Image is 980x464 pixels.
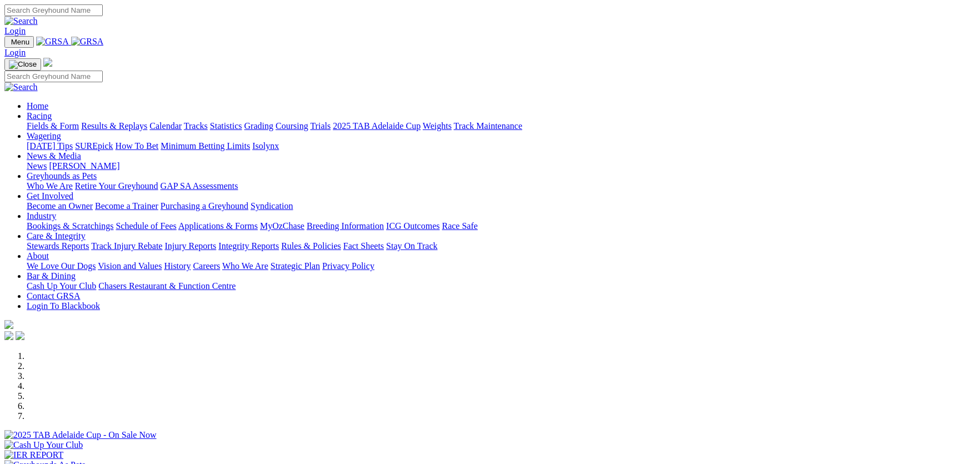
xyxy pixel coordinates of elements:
a: Home [27,101,48,111]
a: Integrity Reports [218,241,279,251]
a: Results & Replays [81,121,147,131]
img: GRSA [36,37,69,47]
a: Who We Are [222,261,268,271]
div: Bar & Dining [27,281,976,291]
a: Become an Owner [27,201,93,211]
a: Statistics [210,121,242,131]
a: Contact GRSA [27,291,80,301]
a: Applications & Forms [178,221,258,231]
img: IER REPORT [4,450,63,460]
a: Become a Trainer [95,201,158,211]
a: Greyhounds as Pets [27,171,97,181]
a: How To Bet [116,141,159,151]
a: Racing [27,111,52,121]
a: Who We Are [27,181,73,191]
input: Search [4,71,103,82]
a: Login [4,26,26,36]
a: Coursing [276,121,308,131]
a: Purchasing a Greyhound [161,201,248,211]
a: Race Safe [442,221,477,231]
a: Retire Your Greyhound [75,181,158,191]
a: Login [4,48,26,57]
img: twitter.svg [16,331,24,340]
a: Trials [310,121,331,131]
a: Track Maintenance [454,121,522,131]
a: Minimum Betting Limits [161,141,250,151]
button: Toggle navigation [4,36,34,48]
img: Close [9,60,37,69]
div: Get Involved [27,201,976,211]
a: Privacy Policy [322,261,374,271]
a: Stewards Reports [27,241,89,251]
div: Greyhounds as Pets [27,181,976,191]
a: Cash Up Your Club [27,281,96,291]
img: logo-grsa-white.png [4,320,13,329]
a: Schedule of Fees [116,221,176,231]
span: Menu [11,38,29,46]
a: Grading [244,121,273,131]
img: facebook.svg [4,331,13,340]
div: About [27,261,976,271]
a: Care & Integrity [27,231,86,241]
a: News & Media [27,151,81,161]
a: Isolynx [252,141,279,151]
img: logo-grsa-white.png [43,58,52,67]
a: Rules & Policies [281,241,341,251]
a: [PERSON_NAME] [49,161,119,171]
a: [DATE] Tips [27,141,73,151]
a: Bar & Dining [27,271,76,281]
a: News [27,161,47,171]
a: Stay On Track [386,241,437,251]
a: Chasers Restaurant & Function Centre [98,281,236,291]
a: Track Injury Rebate [91,241,162,251]
img: Cash Up Your Club [4,440,83,450]
a: Get Involved [27,191,73,201]
a: Careers [193,261,220,271]
a: Syndication [251,201,293,211]
img: Search [4,16,38,26]
a: Strategic Plan [271,261,320,271]
div: Wagering [27,141,976,151]
a: History [164,261,191,271]
button: Toggle navigation [4,58,41,71]
a: We Love Our Dogs [27,261,96,271]
a: Fields & Form [27,121,79,131]
a: 2025 TAB Adelaide Cup [333,121,421,131]
a: Vision and Values [98,261,162,271]
a: Breeding Information [307,221,384,231]
div: Racing [27,121,976,131]
a: About [27,251,49,261]
img: GRSA [71,37,104,47]
div: News & Media [27,161,976,171]
a: ICG Outcomes [386,221,439,231]
a: Injury Reports [164,241,216,251]
img: 2025 TAB Adelaide Cup - On Sale Now [4,430,157,440]
a: Weights [423,121,452,131]
input: Search [4,4,103,16]
a: Fact Sheets [343,241,384,251]
a: Bookings & Scratchings [27,221,113,231]
div: Industry [27,221,976,231]
a: Industry [27,211,56,221]
a: Login To Blackbook [27,301,100,311]
a: Wagering [27,131,61,141]
a: Calendar [149,121,182,131]
a: MyOzChase [260,221,304,231]
img: Search [4,82,38,92]
div: Care & Integrity [27,241,976,251]
a: GAP SA Assessments [161,181,238,191]
a: Tracks [184,121,208,131]
a: SUREpick [75,141,113,151]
